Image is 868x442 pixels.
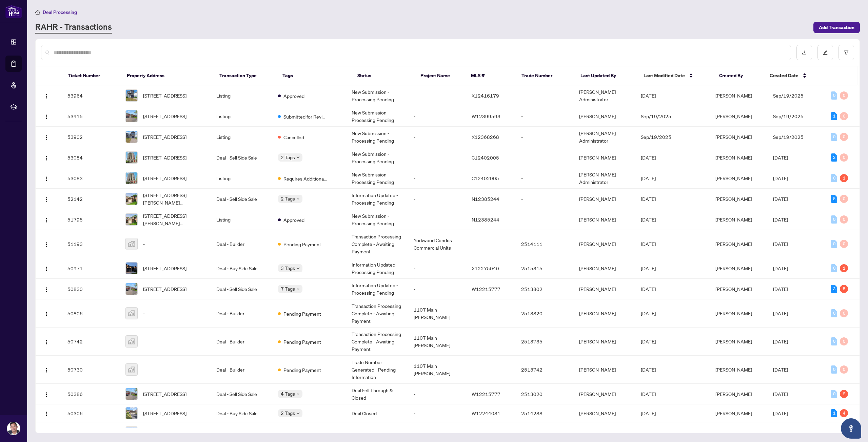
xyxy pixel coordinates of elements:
td: 53964 [62,85,120,106]
td: [PERSON_NAME] [574,189,636,209]
td: Deal - Builder [211,356,273,384]
img: thumbnail-img [126,308,137,319]
td: - [408,189,466,209]
span: Sep/19/2025 [773,134,804,140]
td: 2514111 [516,230,574,258]
span: Last Modified Date [644,72,685,79]
span: [DATE] [773,241,788,247]
span: [DATE] [773,366,788,373]
span: 4 Tags [281,390,295,398]
td: 2513820 [516,299,574,328]
td: 1107 Main [PERSON_NAME] [408,356,466,384]
td: - [408,404,466,422]
td: 50806 [62,299,120,328]
th: Project Name [415,66,466,85]
span: [DATE] [773,286,788,292]
button: Logo [41,214,52,225]
span: 2 Tags [281,409,295,417]
td: Yorkwood Condos Commercial Units [408,230,466,258]
div: 0 [831,91,837,100]
div: 0 [840,133,848,141]
td: Transaction Processing Complete - Awaiting Payment [346,299,408,328]
img: Logo [44,266,49,272]
td: Deal Closed [346,404,408,422]
span: C12402005 [472,154,499,161]
td: New Submission - Processing Pending [346,147,408,168]
span: [DATE] [641,92,656,99]
span: [DATE] [773,310,788,316]
span: [DATE] [773,338,788,344]
span: - [143,310,145,317]
td: - [408,127,466,147]
img: thumbnail-img [126,388,137,400]
span: down [296,267,300,270]
span: [PERSON_NAME] [715,196,752,202]
span: [PERSON_NAME] [715,338,752,344]
td: 50742 [62,328,120,356]
td: - [516,189,574,209]
span: [PERSON_NAME] [715,113,752,119]
td: - [408,85,466,106]
span: [PERSON_NAME] [715,410,752,416]
span: 7 Tags [281,285,295,293]
span: [PERSON_NAME] [715,134,752,140]
img: Logo [44,93,49,99]
button: Logo [41,173,52,184]
td: - [516,147,574,168]
span: Pending Payment [283,366,321,374]
img: thumbnail-img [126,364,137,375]
div: 3 [831,285,837,293]
span: [STREET_ADDRESS] [143,409,186,417]
button: download [796,45,812,60]
span: [DATE] [641,286,656,292]
th: Created By [714,66,764,85]
td: [PERSON_NAME] [574,356,636,384]
span: [DATE] [773,216,788,223]
span: [PERSON_NAME] [715,391,752,397]
span: [DATE] [641,265,656,271]
span: [DATE] [773,410,788,416]
td: [PERSON_NAME] [574,230,636,258]
td: Listing [211,168,273,189]
span: X12368268 [472,134,499,140]
span: down [296,197,300,201]
span: [DATE] [641,154,656,161]
span: 3 Tags [281,264,295,272]
span: Pending Payment [283,240,321,248]
img: Logo [44,367,49,373]
td: 53915 [62,106,120,127]
span: W12399593 [472,113,500,119]
div: 0 [840,309,848,317]
span: [DATE] [773,196,788,202]
img: thumbnail-img [126,283,137,295]
td: [PERSON_NAME] [574,258,636,279]
span: down [296,156,300,159]
td: New Submission - Processing Pending [346,106,408,127]
span: [DATE] [641,175,656,181]
td: 50386 [62,384,120,404]
img: Logo [44,176,49,182]
img: Logo [44,242,49,247]
td: Trade Number Generated - Pending Information [346,356,408,384]
span: 2 Tags [281,195,295,203]
td: 50306 [62,404,120,422]
div: 0 [840,91,848,100]
button: Logo [41,152,52,163]
th: Transaction Type [214,66,277,85]
span: download [802,50,807,55]
div: 2 [831,153,837,162]
span: W12215777 [472,391,500,397]
td: Listing [211,85,273,106]
span: W12244081 [472,410,500,416]
div: 0 [840,195,848,203]
img: thumbnail-img [126,110,137,122]
td: - [408,209,466,230]
span: [STREET_ADDRESS][PERSON_NAME][PERSON_NAME] [143,212,205,227]
td: 53083 [62,168,120,189]
th: Tags [277,66,352,85]
td: Listing [211,106,273,127]
img: thumbnail-img [126,193,137,205]
span: Pending Payment [283,310,321,317]
img: thumbnail-img [126,131,137,143]
td: [PERSON_NAME] [574,106,636,127]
